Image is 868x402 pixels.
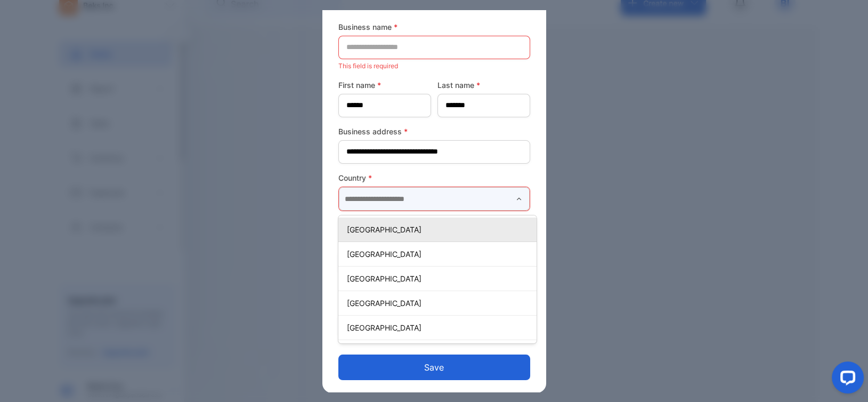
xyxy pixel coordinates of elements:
[347,273,532,284] p: [GEOGRAPHIC_DATA]
[347,224,532,235] p: [GEOGRAPHIC_DATA]
[437,79,530,91] label: Last name
[347,322,532,333] p: [GEOGRAPHIC_DATA]
[338,126,530,137] label: Business address
[338,79,431,91] label: First name
[338,59,530,73] p: This field is required
[347,248,532,260] p: [GEOGRAPHIC_DATA]
[338,172,530,183] label: Country
[347,298,532,309] p: [GEOGRAPHIC_DATA]
[823,357,868,402] iframe: LiveChat chat widget
[338,21,530,33] label: Business name
[338,355,530,380] button: Save
[338,213,530,227] p: This field is required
